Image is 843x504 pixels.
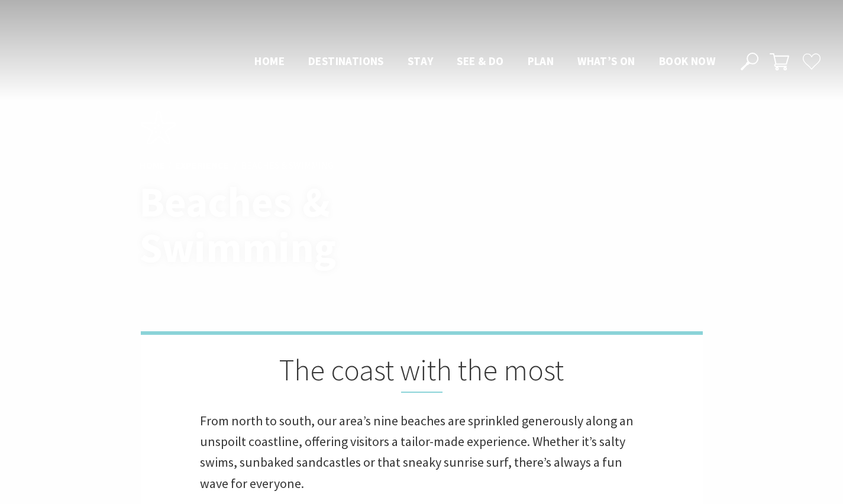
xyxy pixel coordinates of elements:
li: Beaches & Swimming [241,159,334,174]
h2: The coast with the most [200,353,644,393]
span: Plan [528,54,554,68]
span: What’s On [577,54,635,68]
a: Home [140,160,165,173]
nav: Main Menu [243,52,727,72]
a: Experience [175,160,229,173]
h1: Beaches & Swimming [140,180,474,271]
span: Book now [659,54,715,68]
p: From north to south, our area’s nine beaches are sprinkled generously along an unspoilt coastline... [200,411,644,494]
span: Home [254,54,285,68]
span: Destinations [308,54,384,68]
span: Stay [408,54,434,68]
span: See & Do [457,54,503,68]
